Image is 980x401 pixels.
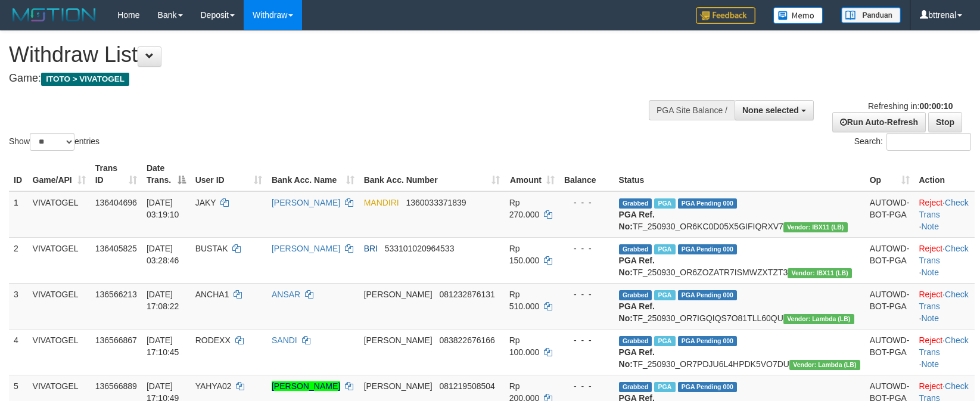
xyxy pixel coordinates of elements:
[9,6,99,24] img: MOTION_logo.png
[865,157,914,191] th: Op: activate to sort column ascending
[439,381,494,391] span: Copy 081219508504 to clipboard
[865,237,914,283] td: AUTOWD-BOT-PGA
[619,347,655,369] b: PGA Ref. No:
[914,157,975,191] th: Action
[28,237,91,283] td: VIVATOGEL
[914,237,975,283] td: · ·
[195,290,229,299] span: ANCHA1
[868,101,953,111] span: Refreshing in:
[619,244,652,254] span: Grabbed
[919,101,953,111] strong: 00:00:10
[91,157,142,191] th: Trans ID: activate to sort column ascending
[364,290,433,299] span: [PERSON_NAME]
[364,244,378,253] span: BRI
[385,244,455,253] span: Copy 533101020964533 to clipboard
[195,244,228,253] span: BUSTAK
[28,283,91,329] td: VIVATOGEL
[267,157,359,191] th: Bank Acc. Name: activate to sort column ascending
[886,133,971,151] input: Search:
[28,157,91,191] th: Game/API: activate to sort column ascending
[614,191,865,238] td: TF_250930_OR6KC0D05X5GIFIQRXV7
[41,73,129,86] span: ITOTO > VIVATOGEL
[696,7,755,24] img: Feedback.jpg
[832,112,926,132] a: Run Auto-Refresh
[619,336,652,346] span: Grabbed
[147,290,179,311] span: [DATE] 17:08:22
[928,112,962,132] a: Stop
[783,222,848,232] span: Vendor URL: https://dashboard.q2checkout.com/secure
[142,157,191,191] th: Date Trans.: activate to sort column descending
[509,335,540,357] span: Rp 100.000
[678,336,738,346] span: PGA Pending
[147,198,179,219] span: [DATE] 03:19:10
[773,7,823,24] img: Button%20Memo.svg
[921,268,939,277] a: Note
[195,198,216,207] span: JAKY
[654,382,675,392] span: Marked by bttwdluis
[619,198,652,209] span: Grabbed
[364,381,433,391] span: [PERSON_NAME]
[919,198,969,219] a: Check Trans
[559,157,614,191] th: Balance
[564,288,609,300] div: - - -
[272,198,340,207] a: [PERSON_NAME]
[9,43,642,67] h1: Withdraw List
[619,382,652,392] span: Grabbed
[9,191,28,238] td: 1
[865,283,914,329] td: AUTOWD-BOT-PGA
[272,335,297,345] a: SANDI
[509,290,540,311] span: Rp 510.000
[195,335,231,345] span: RODEXX
[919,290,943,299] a: Reject
[95,335,137,345] span: 136566867
[9,133,99,151] label: Show entries
[678,290,738,300] span: PGA Pending
[614,157,865,191] th: Status
[95,198,137,207] span: 136404696
[678,244,738,254] span: PGA Pending
[919,381,943,391] a: Reject
[735,100,814,120] button: None selected
[509,198,540,219] span: Rp 270.000
[95,290,137,299] span: 136566213
[921,359,939,369] a: Note
[678,198,738,209] span: PGA Pending
[919,335,943,345] a: Reject
[654,336,675,346] span: Marked by bttwdluis
[9,73,642,85] h4: Game:
[9,283,28,329] td: 3
[406,198,466,207] span: Copy 1360033371839 to clipboard
[364,335,433,345] span: [PERSON_NAME]
[614,329,865,375] td: TF_250930_OR7PDJU6L4HPDK5VO7DU
[509,244,540,265] span: Rp 150.000
[865,191,914,238] td: AUTOWD-BOT-PGA
[364,198,399,207] span: MANDIRI
[654,290,675,300] span: Marked by bttwdluis
[919,290,969,311] a: Check Trans
[564,197,609,209] div: - - -
[147,335,179,357] span: [DATE] 17:10:45
[619,210,655,231] b: PGA Ref. No:
[919,244,969,265] a: Check Trans
[195,381,232,391] span: YAHYA02
[272,244,340,253] a: [PERSON_NAME]
[9,157,28,191] th: ID
[359,157,505,191] th: Bank Acc. Number: activate to sort column ascending
[619,301,655,323] b: PGA Ref. No:
[28,329,91,375] td: VIVATOGEL
[678,382,738,392] span: PGA Pending
[865,329,914,375] td: AUTOWD-BOT-PGA
[919,198,943,207] a: Reject
[742,105,799,115] span: None selected
[9,329,28,375] td: 4
[614,283,865,329] td: TF_250930_OR7IGQIQS7O81TLL60QU
[272,290,300,299] a: ANSAR
[789,360,860,370] span: Vendor URL: https://dashboard.q2checkout.com/secure
[619,290,652,300] span: Grabbed
[919,335,969,357] a: Check Trans
[147,244,179,265] span: [DATE] 03:28:46
[649,100,735,120] div: PGA Site Balance /
[921,222,939,231] a: Note
[914,329,975,375] td: · ·
[783,314,854,324] span: Vendor URL: https://dashboard.q2checkout.com/secure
